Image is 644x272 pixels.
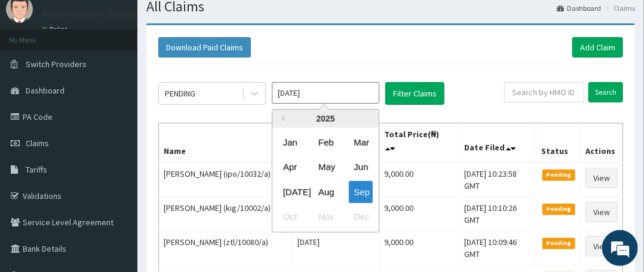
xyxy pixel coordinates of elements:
[278,131,302,153] div: Choose January 2025
[293,231,379,265] td: [DATE]
[379,231,459,265] td: 9,000.00
[585,168,618,188] a: View
[588,82,623,102] input: Search
[459,162,536,197] td: [DATE] 10:23:58 GMT
[459,123,536,163] th: Date Filed
[278,156,302,179] div: Choose April 2025
[536,123,581,163] th: Status
[314,156,338,179] div: Choose May 2025
[26,59,87,69] span: Switch Providers
[349,156,373,179] div: Choose June 2025
[385,82,444,105] button: Filter Claims
[26,85,65,96] span: Dashboard
[158,37,251,58] button: Download Paid Claims
[278,181,302,203] div: Choose July 2025
[459,231,536,265] td: [DATE] 10:09:46 GMT
[159,123,293,163] th: Name
[26,164,47,175] span: Tariffs
[272,110,379,128] div: 2025
[542,170,575,180] span: Pending
[572,37,623,58] a: Add Claim
[580,123,622,163] th: Actions
[349,131,373,153] div: Choose March 2025
[314,131,338,153] div: Choose February 2025
[272,130,379,229] div: month 2025-09
[585,202,618,222] a: View
[272,82,379,104] input: Select Month and Year
[459,197,536,231] td: [DATE] 10:10:26 GMT
[42,25,70,34] a: Online
[159,197,293,231] td: [PERSON_NAME] (kig/10002/a)
[585,236,618,256] a: View
[159,162,293,197] td: [PERSON_NAME] (ipo/10032/a)
[504,82,584,102] input: Search by HMO ID
[42,8,167,19] p: Aristoothcrat Dental Clinic
[602,3,635,13] li: Claims
[159,231,293,265] td: [PERSON_NAME] (ztl/10080/a)
[278,116,284,122] button: Previous Year
[542,204,575,214] span: Pending
[314,181,338,203] div: Choose August 2025
[557,3,601,13] a: Dashboard
[165,87,195,99] div: PENDING
[349,181,373,203] div: Choose September 2025
[542,238,575,249] span: Pending
[26,138,49,149] span: Claims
